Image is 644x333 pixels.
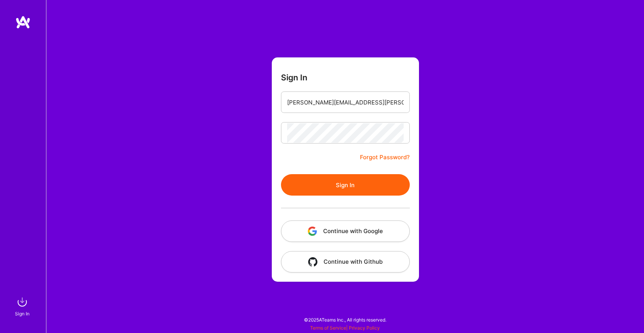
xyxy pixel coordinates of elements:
img: sign in [15,294,30,310]
img: icon [308,227,317,236]
h3: Sign In [281,73,307,82]
button: Continue with Github [281,251,410,273]
button: Continue with Google [281,220,410,242]
a: sign inSign In [16,294,30,318]
a: Privacy Policy [349,325,380,331]
img: logo [15,15,31,29]
a: Forgot Password? [360,153,410,162]
img: icon [308,257,317,266]
span: | [310,325,380,331]
button: Sign In [281,174,410,196]
a: Terms of Service [310,325,346,331]
div: © 2025 ATeams Inc., All rights reserved. [46,310,644,329]
div: Sign In [15,310,30,318]
input: Email... [287,93,404,112]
